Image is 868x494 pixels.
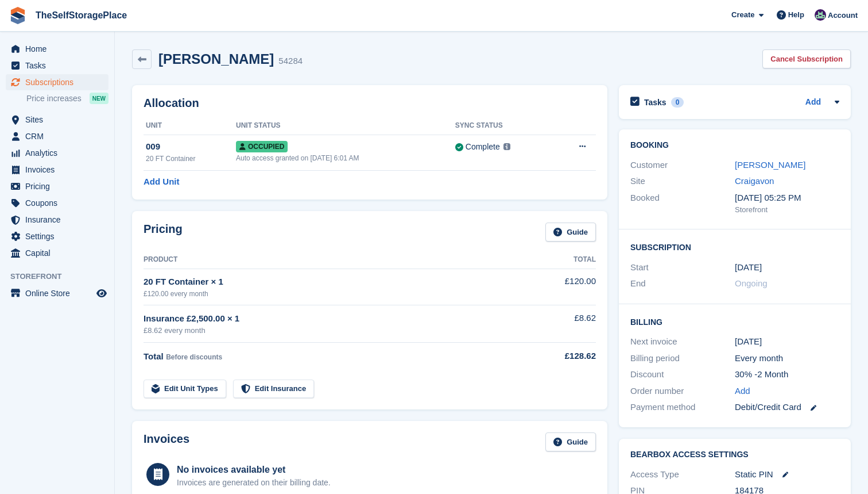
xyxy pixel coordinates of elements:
[6,128,108,144] a: menu
[735,335,839,349] div: [DATE]
[177,463,331,477] div: No invoices available yet
[630,335,735,349] div: Next invoice
[805,96,821,109] a: Add
[144,351,164,361] span: Total
[526,251,596,269] th: Total
[95,286,108,300] a: Preview store
[144,175,179,189] a: Add Unit
[25,74,94,90] span: Subscriptions
[236,117,455,135] th: Unit Status
[630,385,735,398] div: Order number
[630,450,839,459] h2: BearBox Access Settings
[735,352,839,365] div: Every month
[25,112,94,128] span: Sites
[630,401,735,414] div: Payment method
[144,251,526,269] th: Product
[6,178,108,194] a: menu
[526,269,596,305] td: £120.00
[735,278,768,288] span: Ongoing
[6,145,108,161] a: menu
[236,153,455,163] div: Auto access granted on [DATE] 6:01 AM
[144,325,526,336] div: £8.62 every month
[144,223,183,242] h2: Pricing
[6,212,108,228] a: menu
[630,192,735,216] div: Booked
[26,92,108,105] a: Price increases NEW
[735,368,839,381] div: 30% -2 Month
[735,204,839,216] div: Storefront
[6,58,108,74] a: menu
[735,401,839,414] div: Debit/Credit Card
[526,305,596,343] td: £8.62
[735,468,839,481] div: Static PIN
[144,312,526,325] div: Insurance £2,500.00 × 1
[630,261,735,274] div: Start
[25,212,94,228] span: Insurance
[25,162,94,178] span: Invoices
[278,55,303,68] div: 54284
[828,10,858,21] span: Account
[25,58,94,74] span: Tasks
[526,350,596,363] div: £128.62
[545,432,596,451] a: Guide
[25,128,94,144] span: CRM
[644,97,666,108] h2: Tasks
[9,7,26,24] img: stora-icon-8386f47178a22dfd0bd8f6a31ec36ba5ce8667c1dd55bd0f319d3a0aa187defe.svg
[630,141,839,150] h2: Booking
[731,9,754,21] span: Create
[233,380,315,399] a: Edit Insurance
[25,145,94,161] span: Analytics
[545,223,596,242] a: Guide
[762,49,851,68] a: Cancel Subscription
[25,228,94,244] span: Settings
[630,277,735,290] div: End
[630,352,735,365] div: Billing period
[144,380,226,399] a: Edit Unit Types
[6,285,108,301] a: menu
[25,195,94,211] span: Coupons
[144,117,236,135] th: Unit
[815,9,826,21] img: Sam
[671,97,684,108] div: 0
[735,192,839,205] div: [DATE] 05:25 PM
[25,285,94,301] span: Online Store
[90,93,108,104] div: NEW
[466,141,500,153] div: Complete
[25,178,94,194] span: Pricing
[735,385,750,398] a: Add
[146,140,236,154] div: 009
[144,432,189,451] h2: Invoices
[630,316,839,327] h2: Billing
[6,162,108,178] a: menu
[630,468,735,481] div: Access Type
[166,353,222,361] span: Before discounts
[735,176,774,186] a: Craigavon
[25,41,94,57] span: Home
[25,245,94,261] span: Capital
[158,51,274,67] h2: [PERSON_NAME]
[177,477,331,489] div: Invoices are generated on their billing date.
[10,271,114,282] span: Storefront
[26,93,82,104] span: Price increases
[236,141,288,152] span: Occupied
[735,160,805,170] a: [PERSON_NAME]
[6,245,108,261] a: menu
[144,289,526,299] div: £120.00 every month
[6,228,108,244] a: menu
[6,195,108,211] a: menu
[146,154,236,164] div: 20 FT Container
[630,368,735,381] div: Discount
[735,261,762,274] time: 2024-09-23 00:00:00 UTC
[630,175,735,188] div: Site
[6,74,108,90] a: menu
[144,275,526,289] div: 20 FT Container × 1
[788,9,804,21] span: Help
[6,112,108,128] a: menu
[630,159,735,172] div: Customer
[455,117,553,135] th: Sync Status
[503,143,510,150] img: icon-info-grey-7440780725fd019a000dd9b08b2336e03edf1995a4989e88bcd33f0948082b44.svg
[144,97,596,110] h2: Allocation
[6,41,108,57] a: menu
[31,6,131,25] a: TheSelfStoragePlace
[630,241,839,252] h2: Subscription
